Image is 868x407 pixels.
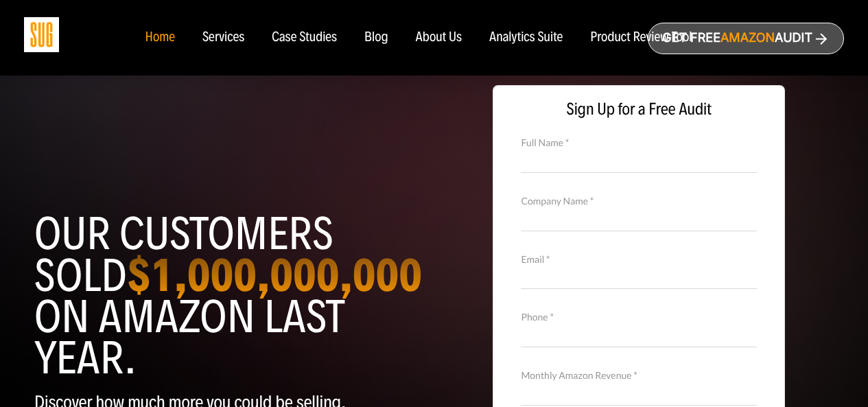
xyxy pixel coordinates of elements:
label: Full Name * [521,135,757,150]
input: Company Name * [521,207,757,231]
input: Email * [521,265,757,289]
a: Product Review Tool [590,30,692,45]
img: Sug [24,17,59,52]
h1: Our customers sold on Amazon last year. [34,213,424,379]
span: Amazon [720,31,775,45]
a: Home [145,30,174,45]
a: About Us [416,30,462,45]
input: Monthly Amazon Revenue * [521,382,757,406]
a: Analytics Suite [489,30,563,45]
a: Blog [364,30,388,45]
a: Services [202,30,244,45]
input: Full Name * [521,148,757,172]
a: Get freeAmazonAudit [648,23,844,54]
label: Phone * [521,310,757,325]
strong: $1,000,000,000 [127,247,422,303]
label: Monthly Amazon Revenue * [521,368,757,383]
label: Email * [521,252,757,267]
input: Contact Number * [521,323,757,347]
span: Sign Up for a Free Audit [507,100,771,119]
label: Company Name * [521,194,757,209]
a: Case Studies [272,30,337,45]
